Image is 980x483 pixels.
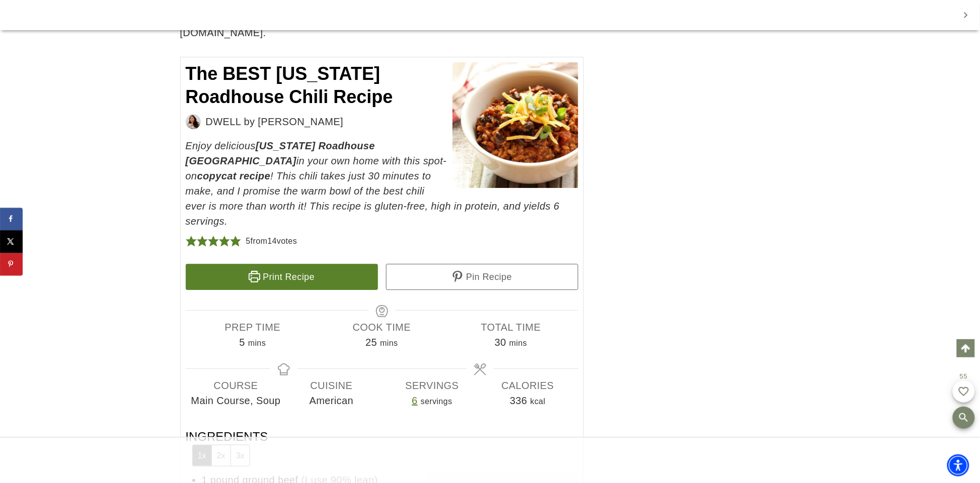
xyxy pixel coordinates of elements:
span: Cuisine [284,378,380,393]
span: Rate this recipe 5 out of 5 stars [230,234,241,249]
span: Calories [480,378,576,393]
div: Accessibility Menu [947,454,969,476]
span: Main Course, Soup [188,393,284,408]
img: texas roadhouse chili recipe in a bowl [453,62,578,188]
em: ! This chili takes just 30 minutes to make, and I promise the warm bowl of the best chili ever is... [186,170,560,227]
span: mins [380,339,398,347]
span: Course [188,378,284,393]
strong: copycat recipe [197,170,271,181]
em: Enjoy delicious [186,140,256,151]
span: The BEST [US_STATE] Roadhouse Chili Recipe [186,63,393,108]
span: American [284,393,380,408]
span: Servings [385,378,480,393]
a: Adjust recipe servings [412,395,418,406]
span: mins [509,339,527,347]
span: 14 [267,237,277,245]
span: Ingredients [186,429,268,466]
span: 5 [246,237,251,245]
span: servings [421,397,453,406]
span: 30 [495,337,506,348]
a: Scroll to top [957,339,975,357]
span: Rate this recipe 2 out of 5 stars [197,234,208,249]
span: kcal [531,397,546,406]
span: Total Time [446,320,576,335]
span: mins [248,339,266,347]
a: Pin Recipe [386,264,578,290]
span: 25 [365,337,377,348]
span: Rate this recipe 4 out of 5 stars [219,234,230,249]
span: Prep Time [188,320,318,335]
div: from votes [246,234,297,249]
span: Rate this recipe 3 out of 5 stars [208,234,219,249]
em: in your own home with this spot-on [186,155,447,181]
a: Print Recipe [186,264,378,290]
span: Rate this recipe 1 out of 5 stars [186,234,197,249]
strong: [US_STATE] Roadhouse [GEOGRAPHIC_DATA] [186,140,375,166]
span: 336 [510,395,527,406]
span: Cook Time [317,320,446,335]
span: 5 [239,337,245,348]
span: DWELL by [PERSON_NAME] [206,114,344,129]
